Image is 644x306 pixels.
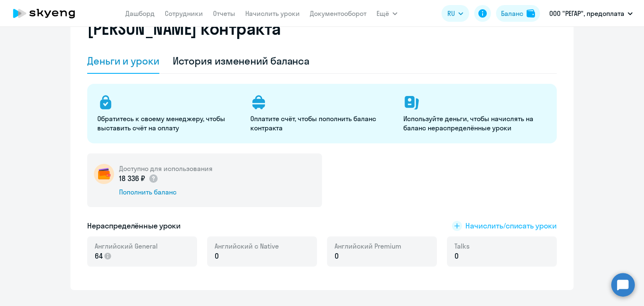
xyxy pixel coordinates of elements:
span: Начислить/списать уроки [465,220,557,231]
button: RU [441,5,469,22]
p: Используйте деньги, чтобы начислять на баланс нераспределённые уроки [403,114,546,132]
p: ООО "РЕГАР", предоплата [549,8,624,18]
a: Начислить уроки [245,9,300,18]
span: 64 [95,251,103,262]
button: Балансbalance [496,5,540,22]
h5: Доступно для использования [119,164,213,173]
span: 0 [215,251,219,262]
span: Английский Premium [335,241,401,251]
p: Оплатите счёт, чтобы пополнить баланс контракта [250,114,393,132]
a: Дашборд [125,9,155,18]
a: Сотрудники [165,9,203,18]
span: Talks [454,241,470,251]
a: Отчеты [213,9,235,18]
div: История изменений баланса [173,54,310,67]
span: 0 [454,251,459,262]
span: Ещё [377,8,389,18]
h2: [PERSON_NAME] контракта [87,18,281,39]
div: Баланс [501,8,523,18]
span: RU [447,8,455,18]
p: Обратитесь к своему менеджеру, чтобы выставить счёт на оплату [97,114,240,132]
div: Пополнить баланс [119,187,213,197]
button: ООО "РЕГАР", предоплата [545,3,637,23]
img: balance [527,9,535,18]
p: 18 336 ₽ [119,173,158,184]
h5: Нераспределённые уроки [87,220,181,231]
button: Ещё [377,5,397,22]
span: Английский с Native [215,241,279,251]
img: wallet-circle.png [94,164,114,184]
span: Английский General [95,241,158,251]
div: Деньги и уроки [87,54,159,67]
span: 0 [335,251,339,262]
a: Документооборот [310,9,366,18]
